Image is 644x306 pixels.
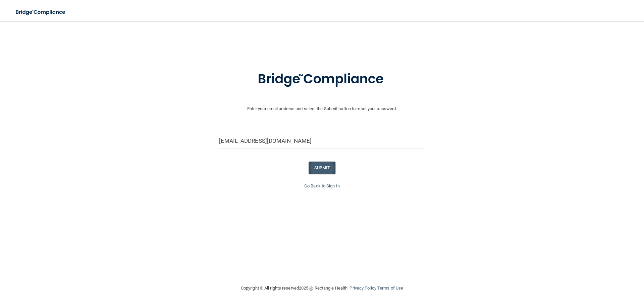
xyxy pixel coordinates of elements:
[200,277,444,299] div: Copyright © All rights reserved 2025 @ Rectangle Health | |
[244,62,400,97] img: bridge_compliance_login_screen.278c3ca4.svg
[304,183,340,188] a: Go Back to Sign In
[350,286,376,291] a: Privacy Policy
[219,133,425,148] input: Email
[377,286,403,291] a: Terms of Use
[309,162,336,174] button: SUBMIT
[10,5,72,19] img: bridge_compliance_login_screen.278c3ca4.svg
[528,258,636,285] iframe: Drift Widget Chat Controller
